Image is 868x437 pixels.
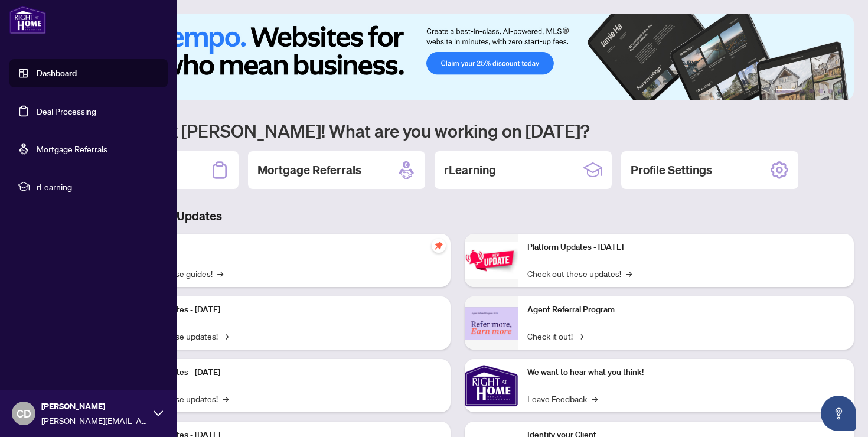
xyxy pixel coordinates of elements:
[41,400,148,413] span: [PERSON_NAME]
[61,14,854,100] img: Slide 0
[432,239,446,253] span: pushpin
[631,162,712,178] h2: Profile Settings
[821,396,856,431] button: Open asap
[37,144,107,154] a: Mortgage Referrals
[217,267,223,280] span: →
[527,392,598,405] a: Leave Feedback→
[776,89,795,93] button: 1
[828,89,833,93] button: 5
[837,89,842,93] button: 6
[626,267,632,280] span: →
[37,68,77,79] a: Dashboard
[527,366,844,379] p: We want to hear what you think!
[61,208,854,224] h3: Brokerage & Industry Updates
[465,359,518,412] img: We want to hear what you think!
[223,392,229,405] span: →
[37,180,159,193] span: rLearning
[809,89,814,93] button: 3
[257,162,361,178] h2: Mortgage Referrals
[17,405,31,422] span: CD
[527,330,583,343] a: Check it out!→
[9,6,46,34] img: logo
[465,307,518,340] img: Agent Referral Program
[41,414,148,427] span: [PERSON_NAME][EMAIL_ADDRESS][DOMAIN_NAME]
[124,241,441,254] p: Self-Help
[592,392,598,405] span: →
[124,366,441,379] p: Platform Updates - [DATE]
[527,267,632,280] a: Check out these updates!→
[124,304,441,317] p: Platform Updates - [DATE]
[61,119,854,142] h1: Welcome back [PERSON_NAME]! What are you working on [DATE]?
[527,304,844,317] p: Agent Referral Program
[37,106,96,116] a: Deal Processing
[818,89,823,93] button: 4
[577,330,583,343] span: →
[223,330,229,343] span: →
[800,89,804,93] button: 2
[465,242,518,279] img: Platform Updates - June 23, 2025
[444,162,496,178] h2: rLearning
[527,241,844,254] p: Platform Updates - [DATE]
